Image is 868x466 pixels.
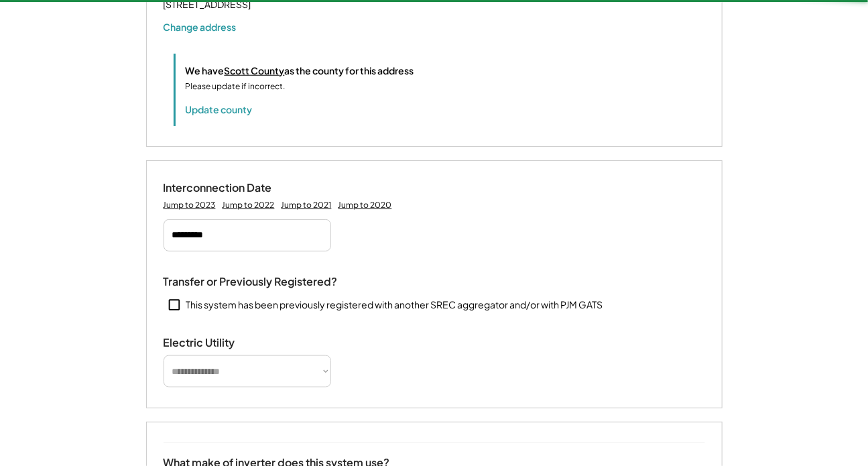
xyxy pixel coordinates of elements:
div: We have as the county for this address [186,64,414,78]
div: Jump to 2022 [223,200,275,211]
u: Scott County [225,64,285,76]
button: Update county [186,103,253,116]
div: Transfer or Previously Registered? [164,275,338,289]
div: This system has been previously registered with another SREC aggregator and/or with PJM GATS [186,298,603,312]
div: Jump to 2023 [164,200,216,211]
div: Electric Utility [164,336,298,350]
div: Please update if incorrect. [186,80,286,93]
button: Change address [164,20,237,34]
div: Jump to 2020 [338,200,392,211]
div: Jump to 2021 [282,200,332,211]
div: Interconnection Date [164,181,298,195]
